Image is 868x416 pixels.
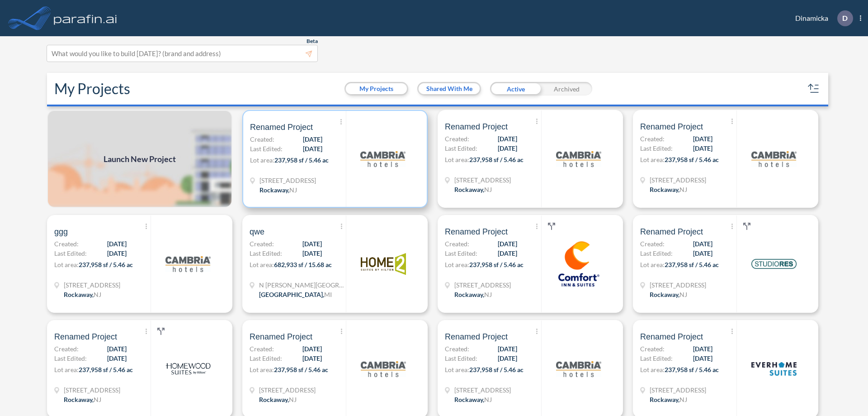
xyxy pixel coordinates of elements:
div: Rockaway, NJ [64,290,101,299]
button: Shared With Me [419,83,480,94]
span: 237,958 sf / 5.46 ac [274,156,329,164]
span: [DATE] [498,249,517,258]
span: [GEOGRAPHIC_DATA] , [259,291,324,298]
span: Rockaway , [454,396,484,403]
span: 237,958 sf / 5.46 ac [274,366,328,373]
span: 321 Mt Hope Ave [454,280,511,290]
span: [DATE] [302,354,322,363]
span: NJ [94,396,101,403]
span: [DATE] [107,344,127,354]
span: [DATE] [693,354,712,363]
img: logo [556,241,601,287]
span: Rockaway , [454,291,484,298]
div: Rockaway, NJ [454,290,492,299]
span: NJ [484,291,492,298]
img: logo [361,241,406,287]
div: Rockaway, NJ [64,395,101,404]
span: Last Edited: [640,354,673,363]
span: 237,958 sf / 5.46 ac [469,366,524,373]
span: Lot area: [640,366,665,373]
span: 321 Mt Hope Ave [259,385,316,395]
span: 321 Mt Hope Ave [454,175,511,185]
span: Lot area: [250,366,274,373]
span: Lot area: [640,261,665,268]
span: Rockaway , [650,186,679,193]
span: Beta [307,38,318,45]
span: Created: [250,239,274,249]
span: Created: [54,239,79,249]
div: Archived [541,82,592,96]
span: Created: [250,344,274,354]
span: NJ [94,291,101,298]
img: logo [52,9,119,27]
img: add [47,110,232,208]
img: logo [751,136,797,182]
span: [DATE] [107,354,127,363]
span: Lot area: [250,261,274,268]
div: Rockaway, NJ [650,395,687,404]
span: 682,933 sf / 15.68 ac [274,261,332,268]
span: Renamed Project [250,331,312,342]
span: Rockaway , [259,186,289,194]
span: 237,958 sf / 5.46 ac [469,156,524,163]
span: N Wyndham Hill Dr NE [259,280,345,290]
div: Rockaway, NJ [650,185,687,194]
span: Renamed Project [445,331,508,342]
span: Last Edited: [445,354,477,363]
span: [DATE] [693,143,712,153]
h2: My Projects [54,80,130,97]
span: [DATE] [693,249,712,258]
span: Renamed Project [54,331,117,342]
span: [DATE] [107,249,127,258]
span: Created: [640,239,665,249]
span: [DATE] [302,239,322,249]
img: logo [361,346,406,392]
span: Last Edited: [250,249,282,258]
span: Lot area: [445,261,469,268]
div: Rockaway, NJ [650,290,687,299]
span: Last Edited: [445,143,477,153]
img: logo [360,136,406,182]
span: 321 Mt Hope Ave [650,175,706,185]
span: Created: [640,344,665,354]
span: Renamed Project [250,122,313,133]
span: Created: [445,134,469,143]
span: Renamed Project [445,121,508,132]
span: Rockaway , [650,291,679,298]
span: Created: [54,344,79,354]
span: Created: [445,344,469,354]
span: Rockaway , [259,396,289,403]
span: 321 Mt Hope Ave [64,280,120,290]
img: logo [751,241,797,287]
span: Rockaway , [454,186,484,193]
span: Last Edited: [250,354,282,363]
a: Launch New Project [47,110,232,208]
span: Rockaway , [650,396,679,403]
span: Renamed Project [640,331,703,342]
span: Renamed Project [640,226,703,237]
span: 237,958 sf / 5.46 ac [665,366,719,373]
span: Rockaway , [64,396,94,403]
span: NJ [679,186,687,193]
span: Lot area: [445,366,469,373]
span: [DATE] [498,354,517,363]
img: logo [556,346,601,392]
span: Lot area: [445,156,469,163]
span: [DATE] [303,144,322,153]
span: [DATE] [498,134,517,143]
span: MI [324,291,332,298]
span: NJ [679,291,687,298]
span: Created: [640,134,665,143]
span: [DATE] [498,344,517,354]
span: 237,958 sf / 5.46 ac [665,261,719,268]
span: Renamed Project [445,226,508,237]
span: 237,958 sf / 5.46 ac [79,366,133,373]
button: My Projects [346,83,407,94]
span: NJ [679,396,687,403]
span: [DATE] [498,239,517,249]
span: Last Edited: [640,249,673,258]
span: Launch New Project [104,153,176,165]
div: Dinamicka [782,10,861,26]
span: NJ [484,396,492,403]
span: Last Edited: [54,354,87,363]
